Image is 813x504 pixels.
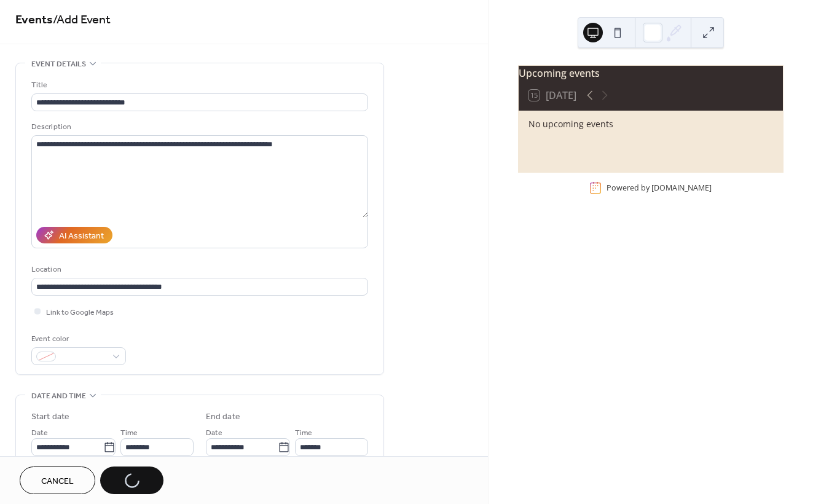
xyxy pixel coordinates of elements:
span: Date [206,427,222,439]
div: Description [31,120,366,133]
span: Time [295,427,312,439]
div: Location [31,263,366,276]
span: Date and time [31,390,86,403]
div: Upcoming events [519,66,783,81]
span: Link to Google Maps [46,306,114,319]
div: Event color [31,333,124,345]
span: Event details [31,58,86,71]
div: Title [31,79,366,92]
button: AI Assistant [36,227,112,243]
button: Cancel [20,467,95,494]
span: Time [120,427,138,439]
a: Events [15,8,53,32]
div: Start date [31,411,69,423]
span: / Add Event [53,8,111,32]
span: Cancel [41,475,74,488]
div: AI Assistant [59,230,104,243]
div: Powered by [607,183,712,193]
div: End date [206,411,240,423]
div: No upcoming events [528,118,773,130]
a: [DOMAIN_NAME] [651,183,712,193]
span: Date [31,427,48,439]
